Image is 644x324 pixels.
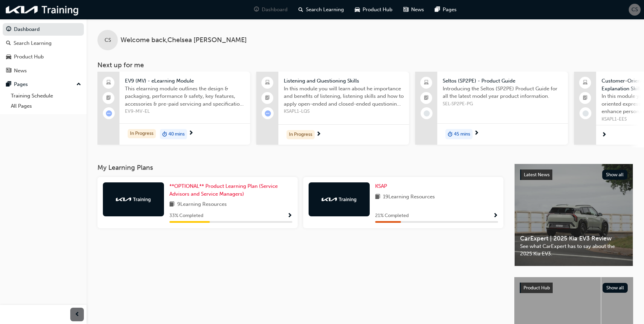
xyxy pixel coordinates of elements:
span: next-icon [474,130,479,137]
button: Pages [3,78,84,91]
span: duration-icon [448,130,453,139]
span: car-icon [355,5,360,14]
span: CS [105,36,111,44]
span: learningRecordVerb_ATTEMPT-icon [106,110,112,116]
a: Listening and Questioning SkillsIn this module you will learn about he importance and benefits of... [256,72,409,145]
button: CS [629,4,641,16]
span: Welcome back , Chelsea [PERSON_NAME] [121,36,247,44]
a: EV9 (MV) - eLearning ModuleThis elearning module outlines the design & packaging, performance & s... [97,72,250,145]
span: booktick-icon [265,94,270,103]
a: Product HubShow all [520,283,628,293]
span: learningRecordVerb_ATTEMPT-icon [265,110,271,116]
button: Show all [602,170,628,180]
button: DashboardSearch LearningProduct HubNews [3,22,84,78]
h3: My Learning Plans [97,164,503,172]
a: KSAP [375,182,390,190]
span: See what CarExpert has to say about the 2025 Kia EV3. [520,242,627,258]
div: News [14,67,27,75]
span: Show Progress [287,213,292,219]
span: KSAP [375,183,387,189]
div: Product Hub [14,53,44,61]
span: Dashboard [262,6,288,14]
button: Show Progress [287,212,292,220]
span: laptop-icon [424,78,429,87]
a: car-iconProduct Hub [349,3,398,17]
span: guage-icon [254,5,259,14]
span: KSAPL1-LQS [284,108,404,115]
span: pages-icon [435,5,440,14]
a: Search Learning [3,37,84,50]
h3: Next up for me [87,61,644,69]
span: search-icon [6,40,11,47]
a: Latest NewsShow allCarExpert | 2025 Kia EV3 ReviewSee what CarExpert has to say about the 2025 Ki... [514,164,633,266]
a: Latest NewsShow all [520,169,627,180]
span: Product Hub [363,6,392,14]
span: **OPTIONAL** Product Learning Plan (Service Advisors and Service Managers) [169,183,278,197]
a: pages-iconPages [429,3,462,17]
span: Listening and Questioning Skills [284,77,404,85]
a: guage-iconDashboard [249,3,293,17]
a: News [3,65,84,77]
span: Show Progress [493,213,498,219]
span: learningRecordVerb_NONE-icon [424,110,430,116]
span: EV9-MV-EL [125,108,245,115]
button: Show Progress [493,212,498,220]
span: car-icon [6,54,11,60]
span: pages-icon [6,82,11,88]
span: Seltos (SP2PE) - Product Guide [443,77,563,85]
span: Search Learning [306,6,344,14]
span: In this module you will learn about he importance and benefits of listening, listening skills and... [284,85,404,108]
span: Product Hub [523,285,550,291]
span: next-icon [188,130,194,137]
a: Seltos (SP2PE) - Product GuideIntroducing the Seltos (SP2PE) Product Guide for all the latest mod... [415,72,568,145]
span: duration-icon [162,130,167,139]
span: news-icon [403,5,408,14]
span: up-icon [76,80,81,89]
a: Training Schedule [8,91,84,101]
span: EV9 (MV) - eLearning Module [125,77,245,85]
span: Latest News [524,172,550,178]
span: search-icon [298,5,303,14]
span: booktick-icon [424,94,429,103]
div: In Progress [287,130,315,139]
div: Pages [14,80,28,88]
img: kia-training [3,3,81,17]
span: prev-icon [75,310,80,319]
a: **OPTIONAL** Product Learning Plan (Service Advisors and Service Managers) [169,182,292,198]
span: news-icon [6,68,11,74]
a: All Pages [8,101,84,111]
span: next-icon [602,132,607,138]
span: CarExpert | 2025 Kia EV3 Review [520,235,627,242]
img: kia-training [115,196,152,203]
span: booktick-icon [106,94,111,103]
span: 9 Learning Resources [177,200,227,209]
span: SEL-SP2PE-PG [443,100,563,108]
span: 33 % Completed [169,212,203,220]
span: 45 mins [454,130,470,138]
span: booktick-icon [583,94,588,103]
span: 21 % Completed [375,212,409,220]
span: Introducing the Seltos (SP2PE) Product Guide for all the latest model year product information. [443,85,563,100]
span: CS [631,6,638,14]
span: 40 mins [168,130,185,138]
img: kia-training [320,196,358,203]
span: book-icon [375,193,380,201]
a: Product Hub [3,51,84,63]
a: news-iconNews [398,3,429,17]
div: In Progress [128,129,156,138]
span: Pages [443,6,457,14]
span: This elearning module outlines the design & packaging, performance & safety, key features, access... [125,85,245,108]
span: laptop-icon [265,78,270,87]
div: Search Learning [14,39,52,47]
span: laptop-icon [106,78,111,87]
span: next-icon [316,131,321,138]
a: search-iconSearch Learning [293,3,349,17]
span: 19 Learning Resources [383,193,435,201]
span: laptop-icon [583,78,588,87]
a: Dashboard [3,23,84,36]
span: learningRecordVerb_NONE-icon [583,110,589,116]
button: Show all [603,283,628,293]
span: guage-icon [6,26,11,33]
